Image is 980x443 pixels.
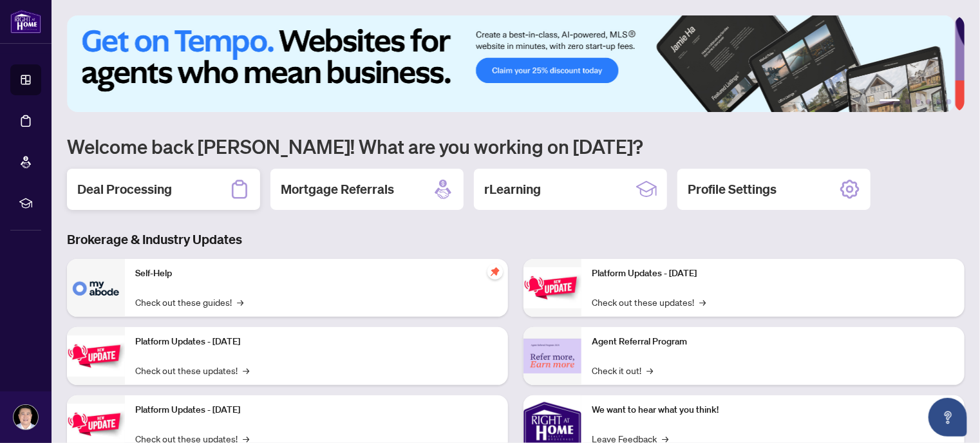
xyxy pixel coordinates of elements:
span: pushpin [487,264,503,279]
img: Platform Updates - September 16, 2025 [67,335,125,376]
button: 2 [905,99,910,104]
h2: Deal Processing [77,180,172,198]
button: 4 [926,99,931,104]
span: → [646,363,653,377]
span: → [237,295,243,309]
button: 1 [880,99,900,104]
span: → [699,295,706,309]
h1: Welcome back [PERSON_NAME]! What are you working on [DATE]? [67,134,965,158]
span: → [243,363,249,377]
img: logo [10,10,41,33]
img: Slide 0 [67,15,955,112]
p: We want to hear what you think! [592,403,954,417]
button: 6 [947,99,952,104]
a: Check out these updates!→ [135,363,249,377]
button: 3 [916,99,921,104]
p: Self-Help [135,267,498,281]
p: Agent Referral Program [592,335,954,349]
img: Self-Help [67,259,125,317]
a: Check out these guides!→ [135,295,243,309]
p: Platform Updates - [DATE] [592,267,954,281]
img: Profile Icon [14,405,38,429]
a: Check it out!→ [592,363,653,377]
h2: Mortgage Referrals [281,180,394,198]
h3: Brokerage & Industry Updates [67,231,965,249]
h2: rLearning [484,180,541,198]
p: Platform Updates - [DATE] [135,335,498,349]
button: Open asap [928,398,967,437]
button: 5 [936,99,941,104]
h2: Profile Settings [688,180,777,198]
p: Platform Updates - [DATE] [135,403,498,417]
img: Platform Updates - June 23, 2025 [523,267,581,308]
a: Check out these updates!→ [592,295,706,309]
img: Agent Referral Program [523,339,581,374]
